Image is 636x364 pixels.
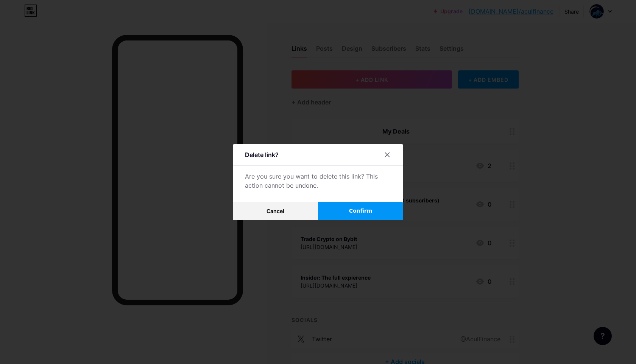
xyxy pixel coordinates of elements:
div: Delete link? [245,150,279,159]
span: Confirm [349,207,373,215]
button: Cancel [233,202,318,220]
span: Cancel [267,208,284,214]
button: Confirm [318,202,403,220]
div: Are you sure you want to delete this link? This action cannot be undone. [245,172,391,190]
